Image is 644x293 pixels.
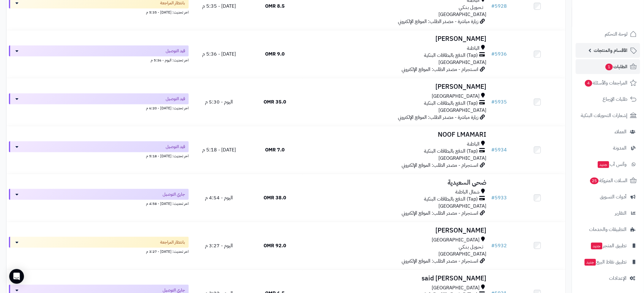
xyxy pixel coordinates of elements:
[492,2,507,10] a: #5928
[576,255,640,269] a: تطبيق نقاط البيعجديد
[402,162,479,169] span: انستجرام - مصدر الطلب: الموقع الإلكتروني
[439,250,487,258] span: [GEOGRAPHIC_DATA]
[576,59,640,74] a: الطلبات1
[615,209,627,217] span: التقارير
[492,146,495,154] span: #
[402,257,479,265] span: انستجرام - مصدر الطلب: الموقع الإلكتروني
[439,154,487,162] span: [GEOGRAPHIC_DATA]
[264,98,286,106] span: 35.0 OMR
[424,100,478,107] span: (Tap) الدفع بالبطاقات البنكية
[581,111,628,120] span: إشعارات التحويلات البنكية
[305,179,487,186] h3: ضحى السعيدية
[609,274,627,283] span: الإعدادات
[492,146,507,154] a: #5934
[205,194,233,201] span: اليوم - 4:54 م
[9,269,24,284] div: Open Intercom Messenger
[584,79,628,87] span: المراجعات والأسئلة
[591,243,603,249] span: جديد
[305,83,487,90] h3: [PERSON_NAME]
[605,62,628,71] span: الطلبات
[613,144,627,152] span: المدونة
[459,4,484,11] span: تـحـويـل بـنـكـي
[576,124,640,139] a: العملاء
[9,57,189,63] div: اخر تحديث: اليوم - 5:36 م
[432,93,480,100] span: [GEOGRAPHIC_DATA]
[305,35,487,42] h3: [PERSON_NAME]
[398,18,479,25] span: زيارة مباشرة - مصدر الطلب: الموقع الإلكتروني
[432,284,480,291] span: [GEOGRAPHIC_DATA]
[590,176,628,185] span: السلات المتروكة
[264,242,286,249] span: 92.0 OMR
[492,242,507,249] a: #5932
[205,98,233,106] span: اليوم - 5:30 م
[439,202,487,210] span: [GEOGRAPHIC_DATA]
[166,48,185,54] span: قيد التوصيل
[202,2,236,10] span: [DATE] - 5:35 م
[305,131,487,138] h3: NOOF LMAMARI
[600,193,627,201] span: أدوات التسويق
[606,64,613,70] span: 1
[265,50,285,58] span: 9.0 OMR
[598,161,609,168] span: جديد
[589,225,627,234] span: التطبيقات والخدمات
[597,160,627,169] span: وآتس آب
[576,189,640,204] a: أدوات التسويق
[492,242,495,249] span: #
[202,146,236,154] span: [DATE] - 5:18 م
[402,66,479,73] span: انستجرام - مصدر الطلب: الموقع الإلكتروني
[439,11,487,18] span: [GEOGRAPHIC_DATA]
[459,244,484,251] span: تـحـويـل بـنـكـي
[9,9,189,15] div: اخر تحديث: [DATE] - 5:35 م
[492,2,495,10] span: #
[163,191,185,197] span: جاري التوصيل
[585,80,592,87] span: 4
[576,238,640,253] a: تطبيق المتجرجديد
[439,107,487,114] span: [GEOGRAPHIC_DATA]
[576,27,640,41] a: لوحة التحكم
[585,259,596,266] span: جديد
[615,127,627,136] span: العملاء
[166,96,185,102] span: قيد التوصيل
[584,258,627,266] span: تطبيق نقاط البيع
[166,144,185,150] span: قيد التوصيل
[424,148,478,155] span: (Tap) الدفع بالبطاقات البنكية
[576,206,640,221] a: التقارير
[9,248,189,254] div: اخر تحديث: [DATE] - 3:27 م
[264,194,286,201] span: 38.0 OMR
[576,76,640,90] a: المراجعات والأسئلة4
[9,152,189,159] div: اخر تحديث: [DATE] - 5:18 م
[492,194,495,201] span: #
[590,178,599,184] span: 25
[576,141,640,155] a: المدونة
[398,114,479,121] span: زيارة مباشرة - مصدر الطلب: الموقع الإلكتروني
[492,98,507,106] a: #5935
[467,45,480,52] span: الباطنة
[492,98,495,106] span: #
[439,59,487,66] span: [GEOGRAPHIC_DATA]
[591,241,627,250] span: تطبيق المتجر
[456,189,480,196] span: شمال الباطنة
[160,239,185,245] span: بانتظار المراجعة
[605,30,628,38] span: لوحة التحكم
[576,173,640,188] a: السلات المتروكة25
[424,196,478,203] span: (Tap) الدفع بالبطاقات البنكية
[576,108,640,123] a: إشعارات التحويلات البنكية
[202,50,236,58] span: [DATE] - 5:36 م
[9,104,189,111] div: اخر تحديث: [DATE] - 6:20 م
[603,95,628,104] span: طلبات الإرجاع
[576,157,640,172] a: وآتس آبجديد
[9,200,189,206] div: اخر تحديث: [DATE] - 4:58 م
[576,92,640,107] a: طلبات الإرجاع
[305,275,487,282] h3: [PERSON_NAME] said
[205,242,233,249] span: اليوم - 3:27 م
[424,52,478,59] span: (Tap) الدفع بالبطاقات البنكية
[576,271,640,286] a: الإعدادات
[402,209,479,217] span: انستجرام - مصدر الطلب: الموقع الإلكتروني
[576,222,640,237] a: التطبيقات والخدمات
[265,2,285,10] span: 8.5 OMR
[467,141,480,148] span: الباطنة
[432,236,480,244] span: [GEOGRAPHIC_DATA]
[305,227,487,234] h3: [PERSON_NAME]
[265,146,285,154] span: 7.0 OMR
[594,46,628,55] span: الأقسام والمنتجات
